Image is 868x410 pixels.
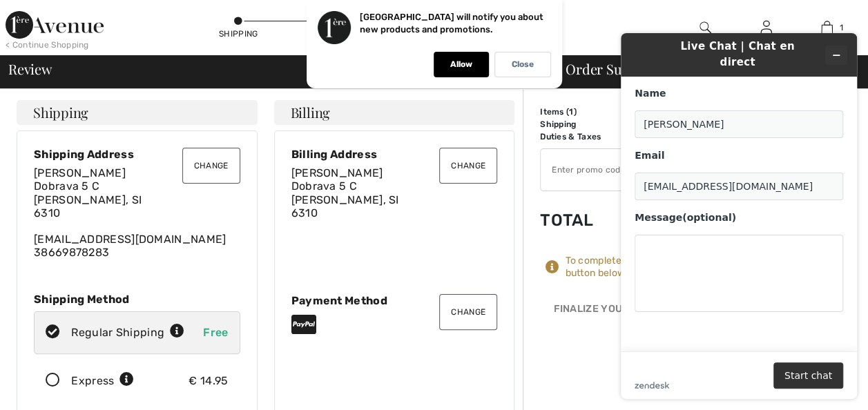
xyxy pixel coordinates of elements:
div: Payment [305,28,347,40]
button: Change [439,294,497,330]
div: Shipping Method [34,293,240,306]
div: Billing Address [291,148,498,161]
div: € 14.95 [189,373,228,389]
div: Express [71,373,134,389]
div: < Continue Shopping [6,39,89,51]
span: Shipping [33,106,88,119]
div: Finalize Your Order with PayPal [540,302,747,322]
img: search the website [700,19,711,36]
p: Close [512,59,534,70]
span: 1 [569,107,573,117]
span: Billing [291,106,330,119]
p: Allow [450,59,472,70]
img: My Bag [821,19,833,36]
img: 1ère Avenue [6,11,104,39]
span: [PERSON_NAME] [291,166,383,179]
span: Review [8,62,52,76]
span: Chat [30,10,59,22]
img: My Info [760,19,772,36]
span: Dobrava 5 C [PERSON_NAME], SI 6310 [291,179,399,219]
div: Payment Method [291,294,498,307]
div: To complete your order, press the button below. [565,255,747,280]
td: Duties & Taxes [540,130,635,143]
iframe: PayPal [540,322,747,353]
span: Free [203,326,228,339]
a: Sign In [760,21,772,34]
button: Change [439,148,497,184]
span: [PERSON_NAME] [34,166,126,179]
span: Dobrava 5 C [PERSON_NAME], SI 6310 [34,179,142,219]
iframe: Find more information here [610,22,868,410]
td: Shipping [540,118,635,130]
div: Shipping Address [34,148,240,161]
span: 1 [840,21,843,34]
button: Change [182,148,240,184]
div: [EMAIL_ADDRESS][DOMAIN_NAME] 38669878283 [34,166,240,259]
p: [GEOGRAPHIC_DATA] will notify you about new products and promotions. [360,12,543,35]
td: Items ( ) [540,106,635,118]
div: Shipping [218,28,259,40]
div: Regular Shipping [71,324,184,341]
a: 1 [797,19,856,36]
td: Total [540,197,635,244]
input: Promo code [541,149,708,191]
